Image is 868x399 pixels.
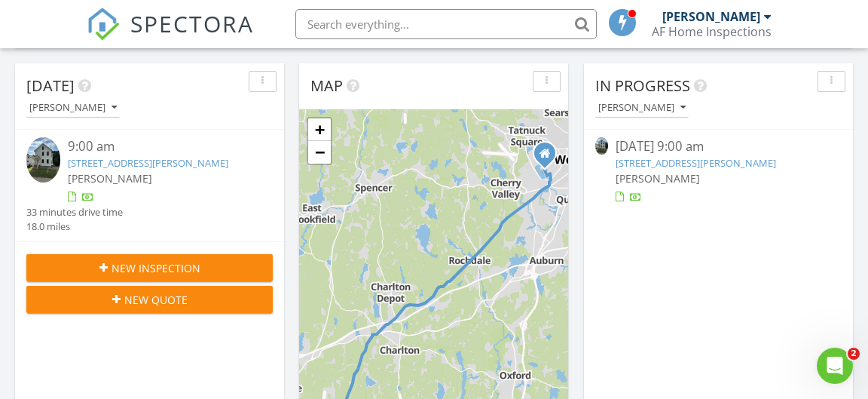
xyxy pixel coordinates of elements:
[26,75,75,96] span: [DATE]
[130,8,254,39] span: SPECTORA
[595,137,842,204] a: [DATE] 9:00 am [STREET_ADDRESS][PERSON_NAME] [PERSON_NAME]
[616,156,776,170] a: [STREET_ADDRESS][PERSON_NAME]
[662,9,760,24] div: [PERSON_NAME]
[308,141,331,164] a: Zoom out
[308,118,331,141] a: Zoom in
[87,20,254,52] a: SPECTORA
[598,103,686,113] div: [PERSON_NAME]
[124,292,188,308] span: New Quote
[848,348,860,360] span: 2
[545,153,554,162] div: 49 Vincent Ave, Worcester MA 01603
[595,137,608,155] img: 9331391%2Fcover_photos%2F180Pn9EolgnSN8nr7aOU%2Fsmall.jpg
[616,171,700,186] span: [PERSON_NAME]
[26,137,60,182] img: 9331391%2Fcover_photos%2F180Pn9EolgnSN8nr7aOU%2Fsmall.jpg
[616,137,821,156] div: [DATE] 9:00 am
[595,98,689,118] button: [PERSON_NAME]
[595,75,690,96] span: In Progress
[26,98,120,118] button: [PERSON_NAME]
[26,137,273,234] a: 9:00 am [STREET_ADDRESS][PERSON_NAME] [PERSON_NAME] 33 minutes drive time 18.0 miles
[68,137,252,156] div: 9:00 am
[26,205,123,219] div: 33 minutes drive time
[26,254,273,281] button: New Inspection
[68,156,228,170] a: [STREET_ADDRESS][PERSON_NAME]
[652,24,772,39] div: AF Home Inspections
[26,219,123,234] div: 18.0 miles
[68,171,152,186] span: [PERSON_NAME]
[87,8,120,41] img: The Best Home Inspection Software - Spectora
[817,348,853,384] iframe: Intercom live chat
[26,286,273,313] button: New Quote
[112,260,200,276] span: New Inspection
[310,75,343,96] span: Map
[295,9,597,39] input: Search everything...
[29,103,117,113] div: [PERSON_NAME]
